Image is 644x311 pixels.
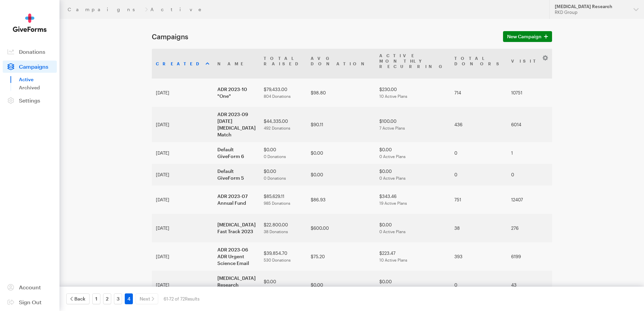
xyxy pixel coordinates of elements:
[152,107,213,142] td: [DATE]
[307,271,375,299] td: $0.00
[550,79,594,107] td: 6.75%
[550,49,594,79] th: Conv. Rate: activate to sort column ascending
[152,32,495,41] h1: Campaigns
[213,79,260,107] td: ADR 2023-10 "One"
[379,258,407,262] span: 10 Active Plans
[375,185,450,214] td: $343.46
[507,79,550,107] td: 10751
[507,185,550,214] td: 12407
[450,214,507,242] td: 38
[379,286,406,291] span: 0 Active Plans
[450,242,507,271] td: 393
[307,49,375,79] th: AvgDonation: activate to sort column ascending
[264,201,290,205] span: 985 Donations
[375,214,450,242] td: $0.00
[213,107,260,142] td: ADR 2023-09 [DATE][MEDICAL_DATA] Match
[152,164,213,185] td: [DATE]
[379,94,407,98] span: 10 Active Plans
[19,284,41,290] span: Account
[550,107,594,142] td: 7.35%
[3,94,57,107] a: Settings
[3,46,57,58] a: Donations
[264,258,291,262] span: 530 Donations
[213,271,260,299] td: [MEDICAL_DATA] Research ([DATE] Test)
[3,281,57,293] a: Account
[555,9,628,15] div: RKD Group
[379,126,405,130] span: 7 Active Plans
[260,49,307,79] th: TotalRaised: activate to sort column ascending
[66,293,90,304] a: Back
[152,214,213,242] td: [DATE]
[114,293,122,304] a: 3
[450,164,507,185] td: 0
[260,214,307,242] td: $22,800.00
[507,107,550,142] td: 6014
[307,242,375,271] td: $75.20
[550,185,594,214] td: 6.26%
[307,214,375,242] td: $600.00
[375,142,450,164] td: $0.00
[307,185,375,214] td: $86.93
[13,14,47,32] img: GiveForms
[19,84,57,92] a: Archived
[152,271,213,299] td: [DATE]
[507,164,550,185] td: 0
[450,49,507,79] th: TotalDonors: activate to sort column ascending
[375,164,450,185] td: $0.00
[550,214,594,242] td: 13.77%
[264,126,290,130] span: 492 Donations
[3,296,57,308] a: Sign Out
[19,63,48,70] span: Campaigns
[550,142,594,164] td: 0.00%
[152,49,213,79] th: Created: activate to sort column ascending
[450,271,507,299] td: 0
[213,185,260,214] td: ADR 2023-07 Annual Fund
[213,142,260,164] td: Default GiveForm 6
[103,293,111,304] a: 2
[264,94,291,98] span: 804 Donations
[555,4,628,9] div: [MEDICAL_DATA] Research
[260,242,307,271] td: $39,854.70
[450,142,507,164] td: 0
[260,271,307,299] td: $0.00
[74,295,86,303] span: Back
[550,242,594,271] td: 6.40%
[307,107,375,142] td: $90.11
[307,164,375,185] td: $0.00
[550,271,594,299] td: 0.00%
[264,176,286,180] span: 0 Donations
[375,49,450,79] th: Active MonthlyRecurring: activate to sort column ascending
[507,49,550,79] th: Visits: activate to sort column ascending
[19,299,42,305] span: Sign Out
[260,79,307,107] td: $79,433.00
[152,242,213,271] td: [DATE]
[3,61,57,73] a: Campaigns
[379,154,406,159] span: 0 Active Plans
[507,142,550,164] td: 1
[264,154,286,159] span: 0 Donations
[19,97,40,104] span: Settings
[152,79,213,107] td: [DATE]
[185,296,199,302] span: Results
[260,164,307,185] td: $0.00
[450,185,507,214] td: 751
[260,142,307,164] td: $0.00
[164,293,199,304] div: 61-72 of 72
[550,164,594,185] td: 0.00%
[213,214,260,242] td: [MEDICAL_DATA] Fast Track 2023
[450,107,507,142] td: 436
[260,185,307,214] td: $85,629.11
[264,286,286,291] span: 0 Donations
[507,214,550,242] td: 276
[213,164,260,185] td: Default GiveForm 5
[19,48,45,55] span: Donations
[68,7,142,12] a: Campaigns
[213,242,260,271] td: ADR 2023-06 ADR Urgent Science Email
[307,79,375,107] td: $98.80
[507,242,550,271] td: 6199
[307,142,375,164] td: $0.00
[507,32,542,41] span: New Campaign
[379,201,407,205] span: 19 Active Plans
[375,79,450,107] td: $230.00
[379,229,406,234] span: 0 Active Plans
